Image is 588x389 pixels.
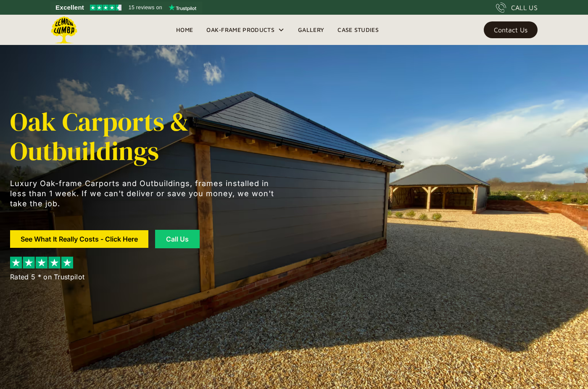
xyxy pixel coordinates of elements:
[496,3,538,13] a: CALL US
[10,179,279,209] p: Luxury Oak-frame Carports and Outbuildings, frames installed in less than 1 week. If we can't del...
[484,21,538,38] a: Contact Us
[55,3,84,13] span: Excellent
[10,272,84,282] div: Rated 5 * on Trustpilot
[511,3,538,13] div: CALL US
[200,15,291,45] div: Oak-Frame Products
[169,4,196,11] img: Trustpilot logo
[155,230,200,248] a: Call Us
[166,236,189,242] div: Call Us
[331,24,385,36] a: Case Studies
[90,5,121,11] img: Trustpilot 4.5 stars
[291,24,331,36] a: Gallery
[10,107,279,166] h1: Oak Carports & Outbuildings
[206,25,274,35] div: Oak-Frame Products
[129,3,162,13] span: 15 reviews on
[494,27,527,33] div: Contact Us
[169,24,200,36] a: Home
[10,230,148,248] a: See What It Really Costs - Click Here
[50,2,202,13] a: See Lemon Lumba reviews on Trustpilot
